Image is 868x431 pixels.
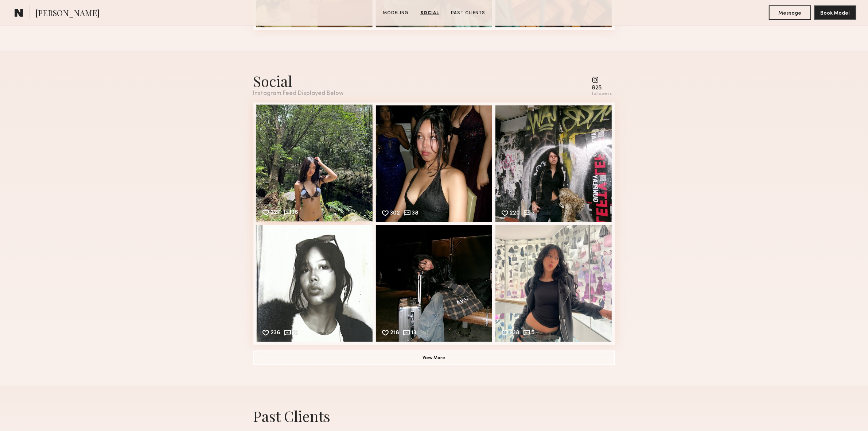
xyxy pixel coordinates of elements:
[592,91,612,97] div: followers
[253,351,615,365] button: View More
[532,211,535,217] div: 3
[592,85,612,91] div: 825
[271,330,281,337] div: 236
[390,330,400,337] div: 218
[253,71,344,91] div: Social
[814,9,856,16] a: Book Model
[814,5,856,20] button: Book Model
[253,406,615,426] div: Past Clients
[417,10,442,16] a: Social
[293,330,298,337] div: 12
[769,5,811,20] button: Message
[253,91,344,97] div: Instagram Feed Displayed Below
[510,330,520,337] div: 238
[390,211,400,217] div: 302
[532,330,535,337] div: 5
[412,330,417,337] div: 13
[412,211,419,217] div: 38
[448,10,488,16] a: Past Clients
[293,210,299,216] div: 16
[510,211,520,217] div: 220
[35,7,100,20] span: [PERSON_NAME]
[271,210,281,216] div: 227
[380,10,412,16] a: Modeling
